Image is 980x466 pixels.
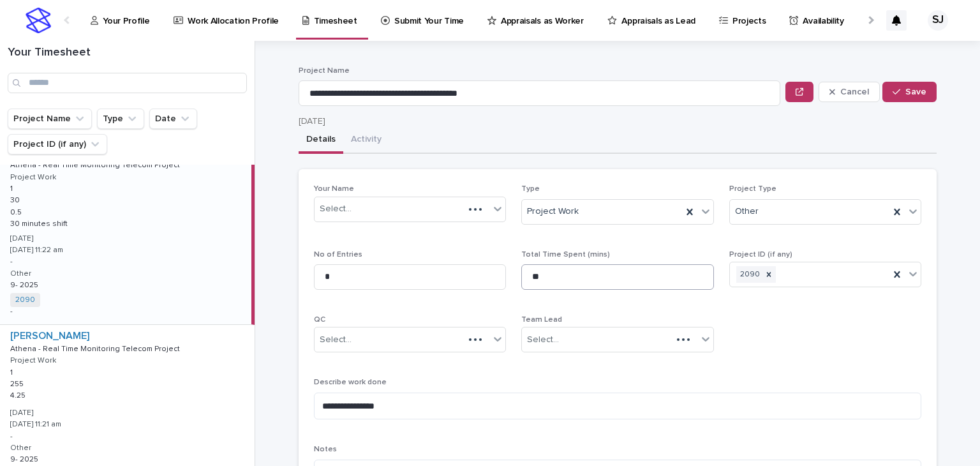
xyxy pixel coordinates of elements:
[10,158,182,170] p: Athena - Real Time Monitoring Telecom Project
[928,10,948,31] div: SJ
[299,127,343,154] button: Details
[10,444,31,453] p: Other
[521,251,610,259] span: Total Time Spent (mins)
[10,173,56,182] p: Project Work
[8,109,92,129] button: Project Name
[735,205,759,218] span: Other
[10,420,61,429] p: [DATE] 11:21 am
[521,316,562,324] span: Team Lead
[15,296,35,304] a: 2090
[10,342,182,354] p: Athena - Real Time Monitoring Telecom Project
[10,432,13,441] p: -
[10,269,31,278] p: Other
[10,217,70,229] p: 30 minutes shift
[10,409,33,417] p: [DATE]
[320,333,352,347] div: Select...
[736,266,762,283] div: 2090
[729,251,792,259] span: Project ID (if any)
[729,185,776,193] span: Project Type
[8,46,247,60] h1: Your Timesheet
[10,377,26,389] p: 255
[343,127,389,154] button: Activity
[8,134,107,154] button: Project ID (if any)
[10,234,33,243] p: [DATE]
[10,330,89,342] a: [PERSON_NAME]
[10,356,56,365] p: Project Work
[10,366,15,377] p: 1
[314,185,354,193] span: Your Name
[10,182,15,193] p: 1
[10,206,24,217] p: 0.5
[10,307,13,316] p: -
[840,87,869,96] span: Cancel
[314,251,362,259] span: No of Entries
[10,246,63,255] p: [DATE] 11:22 am
[10,453,41,464] p: 9- 2025
[314,446,337,453] span: Notes
[314,316,325,324] span: QC
[314,379,387,386] span: Describe work done
[97,109,144,129] button: Type
[10,193,22,205] p: 30
[527,333,559,347] div: Select...
[320,202,352,216] div: Select...
[819,82,880,102] button: Cancel
[299,116,775,127] p: [DATE]
[905,87,926,96] span: Save
[10,278,41,290] p: 9- 2025
[26,8,51,33] img: stacker-logo-s-only.png
[882,82,937,102] button: Save
[149,109,197,129] button: Date
[299,67,350,75] span: Project Name
[10,257,13,266] p: -
[8,73,247,93] input: Search
[527,205,579,218] span: Project Work
[10,389,28,400] p: 4.25
[521,185,540,193] span: Type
